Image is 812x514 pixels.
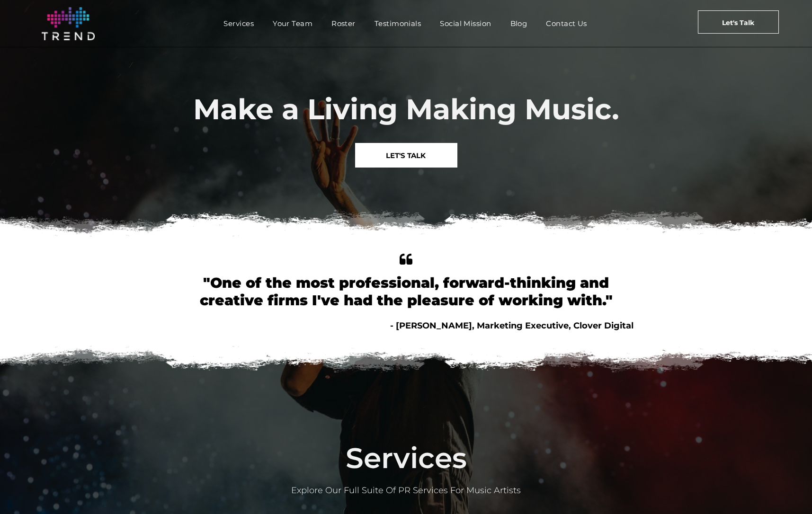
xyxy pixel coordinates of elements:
a: LET'S TALK [355,143,457,168]
a: Services [214,17,263,30]
span: Make a Living Making Music. [193,92,619,126]
a: Blog [501,17,537,30]
a: Let's Talk [698,10,779,34]
span: Services [346,441,467,475]
span: - [PERSON_NAME], Marketing Executive, Clover Digital [390,320,634,331]
a: Social Mission [430,17,500,30]
img: logo [42,7,95,40]
span: Explore Our Full Suite Of PR Services For Music Artists [291,485,521,496]
a: Contact Us [536,17,597,30]
span: Let's Talk [722,11,754,35]
a: Testimonials [365,17,430,30]
span: LET'S TALK [386,143,426,168]
font: "One of the most professional, forward-thinking and creative firms I've had the pleasure of worki... [200,274,613,309]
a: Your Team [263,17,322,30]
a: Roster [322,17,365,30]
